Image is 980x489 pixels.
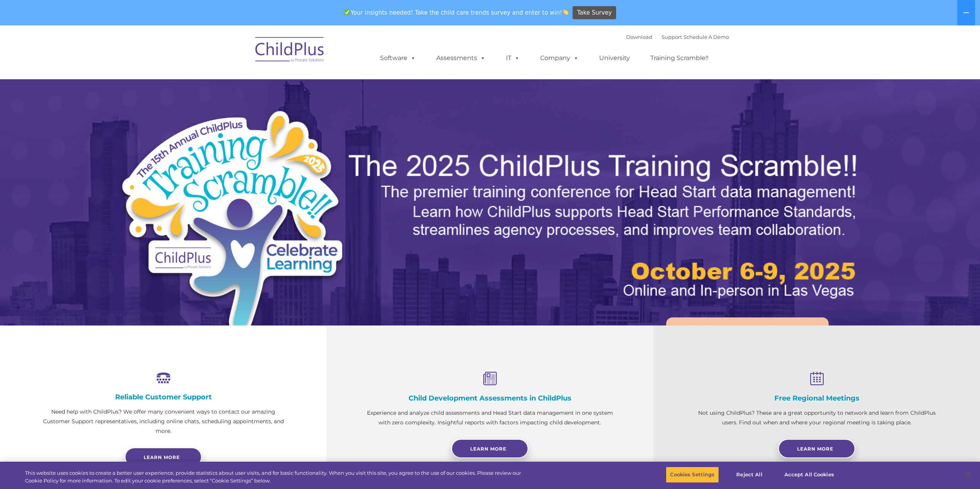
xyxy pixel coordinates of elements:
[959,466,976,483] button: Close
[470,446,506,452] span: Learn More
[725,467,774,483] button: Reject All
[107,51,131,57] span: Last name
[662,34,682,40] a: Support
[591,50,638,66] a: University
[626,34,729,40] font: |
[666,467,719,483] button: Cookies Settings
[683,34,729,40] a: Schedule A Demo
[533,50,586,66] a: Company
[25,469,539,484] div: This website uses cookies to create a better user experience, provide statistics about user visit...
[692,408,941,427] p: Not using ChildPlus? These are a great opportunity to network and learn from ChildPlus users. Fin...
[372,50,424,66] a: Software
[365,394,615,402] h4: Child Development Assessments in ChildPlus
[643,50,716,66] a: Training Scramble!!
[577,6,612,20] span: Take Survey
[251,32,328,70] img: ChildPlus by Procare Solutions
[429,50,493,66] a: Assessments
[498,50,528,66] a: IT
[125,447,202,467] a: Learn more
[780,467,838,483] button: Accept All Cookies
[107,82,140,88] span: Phone number
[573,6,616,20] a: Take Survey
[626,34,652,40] a: Download
[365,408,615,427] p: Experience and analyze child assessments and Head Start data management in one system with zero c...
[451,439,528,458] a: Learn More
[666,317,829,361] a: Learn More
[778,439,855,458] a: Learn More
[797,446,833,452] span: Learn More
[341,5,572,20] span: Your insights needed! Take the child care trends survey and enter to win!
[692,394,941,402] h4: Free Regional Meetings
[39,407,288,436] p: Need help with ChildPlus? We offer many convenient ways to contact our amazing Customer Support r...
[144,454,180,460] span: Learn more
[39,393,288,401] h4: Reliable Customer Support
[563,9,568,15] img: 👏
[344,9,350,15] img: ✅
